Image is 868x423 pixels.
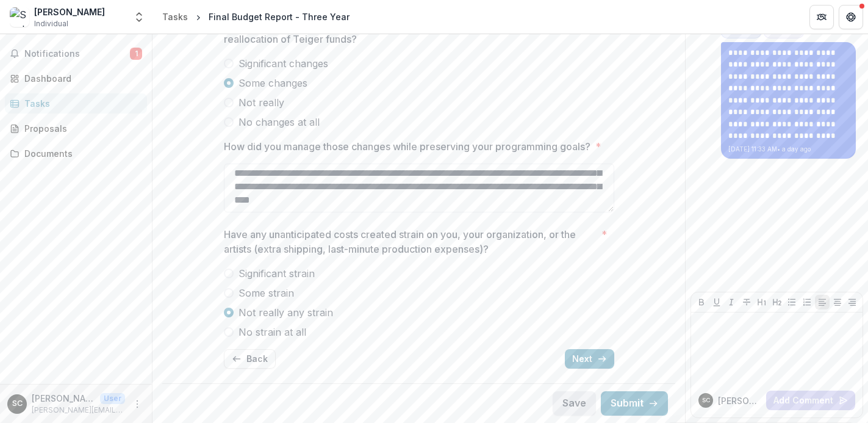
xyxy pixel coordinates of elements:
button: Add Comment [766,391,855,410]
button: Submit [601,391,668,416]
span: Significant strain [239,266,315,281]
div: Dashboard [24,72,137,85]
button: Ordered List [800,295,814,309]
button: Strike [739,295,754,309]
a: Documents [5,143,147,164]
p: [PERSON_NAME] [32,392,95,405]
span: No changes at all [239,115,320,129]
span: 1 [130,48,142,60]
div: SOPHIA COSMADOPOULOS [12,400,23,408]
p: User [100,393,125,404]
span: Not really any strain [239,305,333,320]
span: Individual [34,18,68,29]
a: Tasks [5,93,147,114]
span: Notifications [24,49,130,59]
button: Align Right [845,295,859,309]
div: [PERSON_NAME] [34,5,105,18]
button: Get Help [839,5,863,29]
span: Some changes [239,76,307,90]
nav: breadcrumb [157,8,354,26]
p: [PERSON_NAME] [718,394,761,407]
span: Some strain [239,286,294,300]
button: Align Center [830,295,845,309]
p: Have any unanticipated costs created strain on you, your organization, or the artists (extra ship... [224,227,597,256]
button: Italicize [724,295,739,309]
button: Save [553,391,596,416]
button: Next [565,349,614,369]
button: Notifications1 [5,44,147,63]
div: Documents [24,147,137,160]
span: Significant changes [239,56,328,71]
a: Dashboard [5,68,147,89]
button: Bullet List [784,295,799,309]
button: Underline [709,295,724,309]
div: SOPHIA COSMADOPOULOS [702,397,710,403]
button: Heading 2 [770,295,784,309]
div: Tasks [162,10,188,23]
button: Partners [809,5,834,29]
div: Proposals [24,122,137,135]
span: No strain at all [239,325,306,339]
div: Final Budget Report - Three Year [209,10,350,23]
button: Heading 1 [755,295,769,309]
span: Not really [239,95,284,110]
button: Bold [694,295,709,309]
button: Back [224,349,276,369]
button: Align Left [815,295,830,309]
div: Tasks [24,97,137,110]
button: More [130,397,145,411]
a: Proposals [5,118,147,139]
p: [PERSON_NAME][EMAIL_ADDRESS][DOMAIN_NAME] [32,405,125,416]
a: Tasks [157,8,193,26]
button: Open entity switcher [131,5,148,29]
p: [DATE] 11:33 AM • a day ago [728,145,848,154]
img: Sophia Cosmadopoulos [10,7,29,27]
p: How did you manage those changes while preserving your programming goals? [224,139,590,154]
